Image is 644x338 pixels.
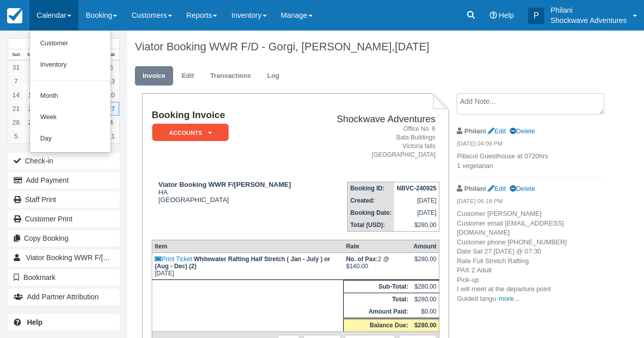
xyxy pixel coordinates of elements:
td: [DATE] [152,253,343,280]
p: Philani [550,5,627,15]
button: Copy Booking [8,230,120,246]
a: 14 [8,88,24,102]
a: 21 [8,102,24,116]
a: Invoice [135,66,173,86]
a: Delete [510,127,535,135]
i: Help [490,12,497,19]
th: Total (USD): [347,219,394,232]
a: 28 [8,116,24,129]
th: Rate [344,240,411,253]
a: 22 [24,102,40,116]
h1: Booking Invoice [152,110,315,121]
a: Day [30,128,110,150]
td: $0.00 [411,305,439,319]
b: Help [27,318,42,326]
em: ACCOUNTS [152,124,229,142]
th: Created: [347,194,394,207]
a: Viator Booking WWR F/[PERSON_NAME] [8,249,120,266]
a: 27 [103,102,119,116]
a: 1 [24,61,40,74]
td: [DATE] [394,207,439,219]
a: 15 [24,88,40,102]
a: more... [499,295,519,302]
strong: Viator Booking WWR F/[PERSON_NAME] [158,181,291,188]
strong: Whitewater Rafting Half Stretch ( Jan - July ) or (Aug - Dec) (2) [155,256,330,270]
address: Office No. 6 Bata Buildings Victoria falls [GEOGRAPHIC_DATA] [319,125,436,160]
strong: Philani [464,127,486,135]
span: Viator Booking WWR F/[PERSON_NAME] [26,253,160,262]
th: Item [152,240,343,253]
a: ACCOUNTS [152,123,225,142]
a: 7 [8,74,24,88]
p: Shockwave Adventures [550,15,627,25]
a: Edit [488,185,506,192]
td: $280.00 [394,219,439,232]
a: Print Ticket [155,256,192,263]
div: $280.00 [413,256,436,271]
th: Mon [24,49,40,61]
div: HA [GEOGRAPHIC_DATA] [152,181,315,204]
a: Month [30,86,110,107]
a: 29 [24,116,40,129]
th: Booking ID: [347,182,394,195]
td: [DATE] [394,194,439,207]
img: checkfront-main-nav-mini-logo.png [7,8,22,23]
a: 20 [103,88,119,102]
th: Balance Due: [344,319,411,332]
button: Add Partner Attribution [8,289,120,305]
p: Pillacol Guesthouse at 0720hrs 1 vegetarian [457,152,602,171]
a: Edit [488,127,506,135]
th: Sun [8,49,24,61]
a: Inventory [30,54,110,76]
th: Sub-Total: [344,280,411,293]
th: Amount [411,240,439,253]
th: Booking Date: [347,207,394,219]
strong: $280.00 [414,322,436,329]
th: Total: [344,293,411,306]
a: 8 [24,74,40,88]
em: [DATE] 04:09 PM [457,139,602,151]
span: [DATE] [395,40,429,53]
a: Help [8,314,120,330]
td: $280.00 [411,280,439,293]
strong: No. of Pax [346,256,378,263]
td: $280.00 [411,293,439,306]
p: Customer [PERSON_NAME] Customer email [EMAIL_ADDRESS][DOMAIN_NAME] Customer phone [PHONE_NUMBER] ... [457,209,602,303]
td: 2 @ $140.00 [344,253,411,280]
strong: NBVC-240925 [397,185,436,192]
a: 6 [103,61,119,74]
a: Log [260,66,287,86]
a: Week [30,107,110,128]
a: 31 [8,61,24,74]
a: 4 [103,116,119,129]
th: Sat [103,49,119,61]
a: Edit [174,66,202,86]
h1: Viator Booking WWR F/D - Gorgi, [PERSON_NAME], [135,41,603,53]
a: Customer Print [8,211,120,227]
em: [DATE] 06:18 PM [457,197,602,208]
button: Add Payment [8,172,120,188]
a: 13 [103,74,119,88]
button: Bookmark [8,269,120,286]
a: Transactions [203,66,259,86]
a: Staff Print [8,191,120,208]
ul: Calendar [30,31,111,153]
a: Customer [30,33,110,54]
a: 5 [8,129,24,143]
th: Amount Paid: [344,305,411,319]
span: Help [499,11,514,19]
h2: Shockwave Adventures [319,114,436,125]
div: P [528,8,544,24]
a: 11 [103,129,119,143]
a: Delete [510,185,535,192]
button: Check-in [8,153,120,169]
a: 6 [24,129,40,143]
strong: Philani [464,185,486,192]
